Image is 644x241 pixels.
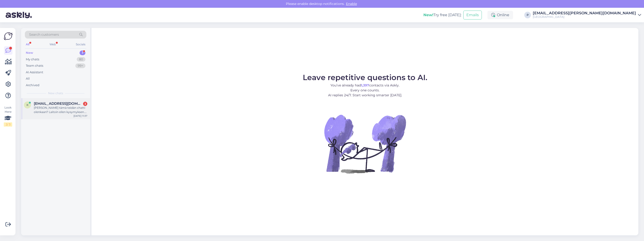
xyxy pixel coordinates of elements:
span: New chats [48,91,63,95]
div: [GEOGRAPHIC_DATA] [533,15,636,19]
div: All [26,76,30,81]
div: My chats [26,57,39,62]
p: You’ve already had contacts via Askly. Every one counts. AI replies 24/7. Start working smarter [... [303,83,427,98]
div: Look Here [4,105,12,127]
span: Leave repetitive questions to AI. [303,73,427,82]
div: 1 [80,51,85,55]
img: Askly Logo [4,32,13,41]
div: All [25,41,30,47]
div: [EMAIL_ADDRESS][PERSON_NAME][DOMAIN_NAME] [533,11,636,15]
button: Emails [463,11,482,19]
div: Online [487,11,513,19]
b: 1,397 [361,83,369,87]
div: [DATE] 11:37 [73,114,87,118]
div: Try free [DATE]: [423,12,461,18]
div: Web [49,41,57,47]
div: New [26,51,33,55]
div: 80 [77,57,85,62]
div: 3 [83,102,87,106]
div: AI Assistant [26,70,43,75]
div: 2 / 3 [4,122,12,127]
span: Search customers [29,32,59,37]
img: No Chat active [323,101,407,186]
div: P [524,12,531,18]
div: [PERSON_NAME] tämä teidän chatti olenkaan? Laitoin eilen kysymyksen. Myös sähköpostiin. Mutta en ... [34,106,87,114]
span: kirsituulia.pakkanen@gmail.com [34,101,83,106]
div: Socials [75,41,86,47]
div: 99+ [75,63,85,68]
a: [EMAIL_ADDRESS][PERSON_NAME][DOMAIN_NAME][GEOGRAPHIC_DATA] [533,11,641,19]
div: Archived [26,83,39,88]
div: Team chats [26,63,43,68]
b: New! [423,13,433,17]
span: Enable [345,2,358,6]
span: k [27,103,29,107]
